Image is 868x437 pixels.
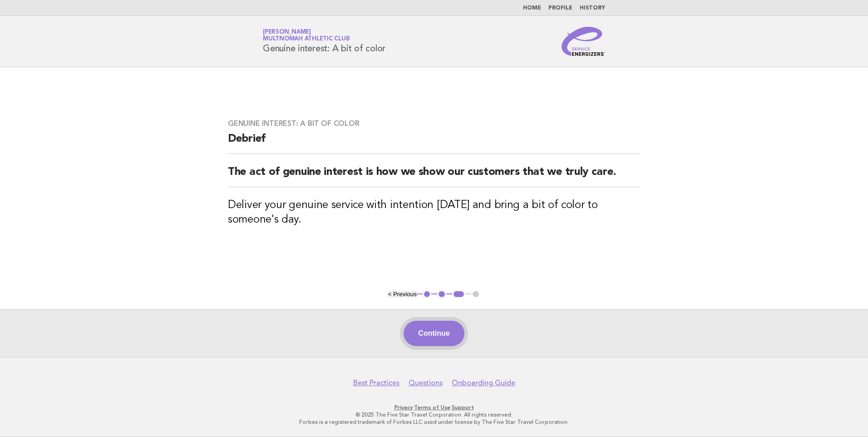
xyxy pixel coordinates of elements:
[388,291,416,298] button: < Previous
[156,418,712,426] p: Forbes is a registered trademark of Forbes LLC used under license by The Five Star Travel Corpora...
[452,404,474,411] a: Support
[423,290,432,299] button: 1
[228,198,640,227] h3: Deliver your genuine service with intention [DATE] and bring a bit of color to someone's day.
[156,404,712,411] p: · ·
[404,321,464,346] button: Continue
[263,29,350,42] a: [PERSON_NAME]Multnomah Athletic Club
[353,378,399,387] a: Best Practices
[414,404,450,411] a: Terms of Use
[228,119,640,128] h3: Genuine interest: A bit of color
[452,290,465,299] button: 3
[562,27,605,56] img: Service Energizers
[395,404,413,411] a: Privacy
[228,132,640,154] h2: Debrief
[263,30,385,53] h1: Genuine interest: A bit of color
[580,5,605,11] a: History
[409,378,443,387] a: Questions
[437,290,446,299] button: 2
[156,411,712,418] p: © 2025 The Five Star Travel Corporation. All rights reserved.
[548,5,572,11] a: Profile
[228,165,640,187] h2: The act of genuine interest is how we show our customers that we truly care.
[523,5,541,11] a: Home
[263,36,350,42] span: Multnomah Athletic Club
[452,378,515,387] a: Onboarding Guide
